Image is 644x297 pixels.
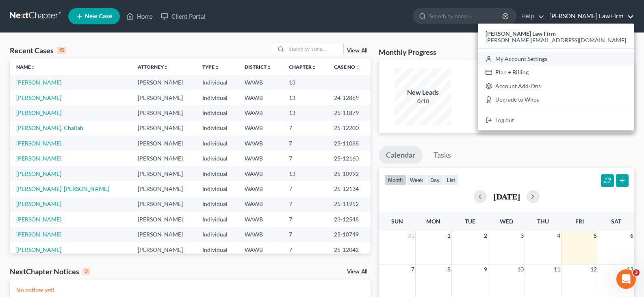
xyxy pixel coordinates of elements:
[575,218,584,225] span: Fri
[327,166,371,181] td: 25-10992
[347,48,367,54] a: View All
[282,166,327,181] td: 13
[483,231,488,241] span: 2
[447,264,451,274] span: 8
[289,64,317,70] a: Chapterunfold_more
[327,181,371,196] td: 25-12134
[131,136,196,151] td: [PERSON_NAME]
[238,212,282,227] td: WAWB
[10,46,66,55] div: Recent Cases
[395,88,451,97] div: New Leads
[202,64,219,70] a: Typeunfold_more
[196,105,238,120] td: Individual
[238,105,282,120] td: WAWB
[312,65,317,70] i: unfold_more
[282,90,327,105] td: 13
[537,218,549,225] span: Thu
[478,65,634,79] a: Plan + Billing
[238,90,282,105] td: WAWB
[282,181,327,196] td: 7
[196,166,238,181] td: Individual
[556,231,561,241] span: 4
[10,267,90,276] div: NextChapter Notices
[282,227,327,242] td: 7
[384,174,406,185] button: month
[282,105,327,120] td: 13
[82,268,90,275] div: 0
[427,174,443,185] button: day
[196,242,238,257] td: Individual
[16,216,61,223] a: [PERSON_NAME]
[379,47,436,57] h3: Monthly Progress
[426,218,440,225] span: Mon
[395,97,451,105] div: 0/10
[478,113,634,127] a: Log out
[282,212,327,227] td: 7
[379,146,423,164] a: Calendar
[282,75,327,90] td: 13
[626,264,634,274] span: 13
[16,200,61,207] a: [PERSON_NAME]
[16,231,61,238] a: [PERSON_NAME]
[426,146,458,164] a: Tasks
[282,197,327,212] td: 7
[486,37,626,43] span: [PERSON_NAME][EMAIL_ADDRESS][DOMAIN_NAME]
[131,212,196,227] td: [PERSON_NAME]
[131,197,196,212] td: [PERSON_NAME]
[16,170,61,177] a: [PERSON_NAME]
[327,151,371,166] td: 25-12160
[164,65,169,70] i: unfold_more
[478,52,634,66] a: My Account Settings
[517,9,544,24] a: Help
[478,79,634,93] a: Account Add-Ons
[157,9,210,24] a: Client Portal
[196,227,238,242] td: Individual
[443,174,459,185] button: list
[131,151,196,166] td: [PERSON_NAME]
[131,105,196,120] td: [PERSON_NAME]
[196,90,238,105] td: Individual
[238,121,282,136] td: WAWB
[327,242,371,257] td: 25-12042
[238,75,282,90] td: WAWB
[196,136,238,151] td: Individual
[85,13,112,20] span: New Case
[478,24,634,130] div: [PERSON_NAME] Law Firm
[215,65,219,70] i: unfold_more
[553,264,561,274] span: 11
[238,181,282,196] td: WAWB
[327,136,371,151] td: 25-11088
[282,136,327,151] td: 7
[238,227,282,242] td: WAWB
[629,231,634,241] span: 6
[57,47,66,54] div: 15
[545,9,634,24] a: [PERSON_NAME] Law Firm
[238,242,282,257] td: WAWB
[196,181,238,196] td: Individual
[282,121,327,136] td: 7
[406,174,427,185] button: week
[327,121,371,136] td: 25-12200
[391,218,403,225] span: Sun
[493,192,520,201] h2: [DATE]
[516,264,525,274] span: 10
[196,151,238,166] td: Individual
[245,64,271,70] a: Districtunfold_more
[282,242,327,257] td: 7
[16,79,61,86] a: [PERSON_NAME]
[16,109,61,116] a: [PERSON_NAME]
[131,227,196,242] td: [PERSON_NAME]
[327,105,371,120] td: 25-11879
[327,212,371,227] td: 23-12548
[196,121,238,136] td: Individual
[16,94,61,101] a: [PERSON_NAME]
[327,197,371,212] td: 25-11952
[196,197,238,212] td: Individual
[131,242,196,257] td: [PERSON_NAME]
[327,90,371,105] td: 24-12869
[138,64,169,70] a: Attorneyunfold_more
[465,218,475,225] span: Tue
[238,151,282,166] td: WAWB
[16,64,36,70] a: Nameunfold_more
[500,218,513,225] span: Wed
